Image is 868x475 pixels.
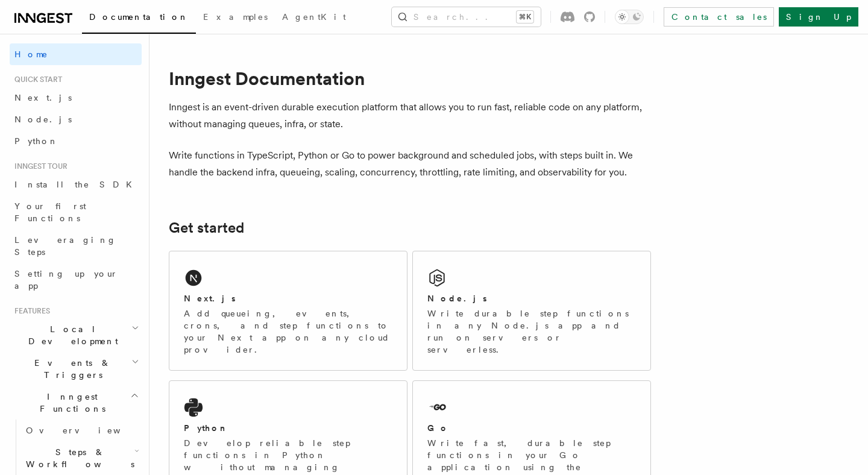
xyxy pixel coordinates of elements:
span: Quick start [10,75,62,84]
h2: Node.js [427,292,487,304]
span: Examples [203,12,268,22]
span: Python [14,136,58,146]
a: Setting up your app [10,263,142,297]
p: Write durable step functions in any Node.js app and run on servers or serverless. [427,307,636,356]
p: Add queueing, events, crons, and step functions to your Next app on any cloud provider. [184,307,392,356]
span: Setting up your app [14,269,118,291]
h2: Go [427,422,449,434]
kbd: ⌘K [517,11,533,23]
a: Home [10,43,142,65]
a: Documentation [82,4,196,34]
span: Steps & Workflows [21,446,134,470]
button: Inngest Functions [10,386,142,420]
span: Inngest Functions [10,391,130,415]
a: Sign Up [779,7,858,27]
span: Your first Functions [14,201,86,223]
a: Get started [169,219,244,236]
a: Node.js [10,109,142,130]
a: Next.js [10,87,142,109]
span: Inngest tour [10,162,68,171]
h2: Python [184,422,228,434]
span: Next.js [14,93,72,102]
span: Home [14,48,48,60]
span: Features [10,306,50,316]
button: Local Development [10,318,142,352]
p: Inngest is an event-driven durable execution platform that allows you to run fast, reliable code ... [169,99,651,133]
a: Python [10,130,142,152]
a: Next.jsAdd queueing, events, crons, and step functions to your Next app on any cloud provider. [169,251,407,371]
span: Overview [26,426,150,435]
span: AgentKit [282,12,346,22]
button: Events & Triggers [10,352,142,386]
span: Documentation [89,12,189,22]
p: Write functions in TypeScript, Python or Go to power background and scheduled jobs, with steps bu... [169,147,651,181]
span: Install the SDK [14,180,139,189]
a: Install the SDK [10,174,142,195]
a: AgentKit [275,4,353,33]
a: Overview [21,420,142,441]
a: Node.jsWrite durable step functions in any Node.js app and run on servers or serverless. [412,251,651,371]
span: Node.js [14,115,72,124]
button: Steps & Workflows [21,441,142,475]
a: Your first Functions [10,195,142,229]
button: Search...⌘K [392,7,541,27]
h1: Inngest Documentation [169,68,651,89]
span: Events & Triggers [10,357,131,381]
button: Toggle dark mode [615,10,644,24]
a: Examples [196,4,275,33]
a: Leveraging Steps [10,229,142,263]
span: Local Development [10,323,131,347]
span: Leveraging Steps [14,235,116,257]
a: Contact sales [664,7,774,27]
h2: Next.js [184,292,236,304]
